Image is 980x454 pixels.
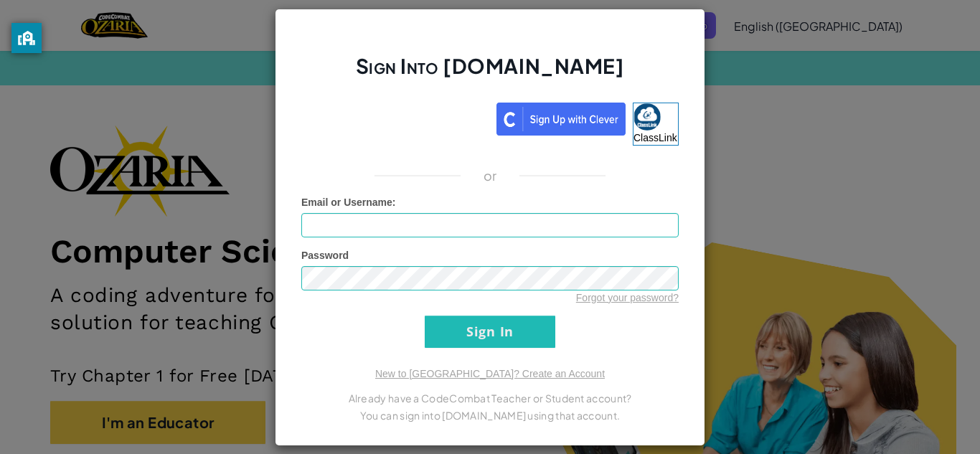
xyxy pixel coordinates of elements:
button: privacy banner [11,23,42,53]
a: New to [GEOGRAPHIC_DATA]? Create an Account [375,368,605,379]
p: You can sign into [DOMAIN_NAME] using that account. [301,407,679,424]
span: ClassLink [633,132,677,143]
img: clever_sso_button@2x.png [496,103,626,136]
p: or [484,167,497,184]
a: Forgot your password? [576,292,679,303]
iframe: Sign in with Google Button [294,101,496,133]
label: : [301,195,396,209]
h2: Sign Into [DOMAIN_NAME] [301,52,679,94]
span: Email or Username [301,197,392,208]
input: Sign In [425,316,555,348]
p: Already have a CodeCombat Teacher or Student account? [301,389,679,407]
span: Password [301,250,349,261]
img: classlink-logo-small.png [633,103,661,131]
